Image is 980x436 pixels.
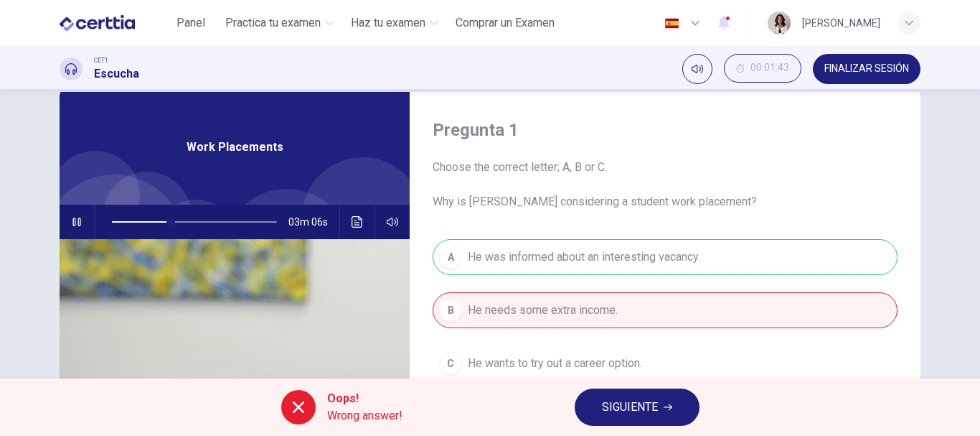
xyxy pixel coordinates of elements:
span: Oops! [327,390,402,407]
span: 03m 06s [288,205,339,239]
button: Practica tu examen [220,10,339,36]
span: Work Placements [187,139,283,156]
h4: Pregunta 1 [433,119,897,142]
div: Silenciar [682,54,712,84]
span: Comprar un Examen [456,14,555,32]
span: 00:01:43 [750,62,789,74]
span: FINALIZAR SESIÓN [824,63,909,75]
h1: Escucha [94,65,139,83]
span: Haz tu examen [351,14,425,32]
span: Panel [176,14,205,32]
img: Profile picture [768,11,791,34]
a: CERTTIA logo [60,9,168,37]
span: Choose the correct letter; A, B or C. Why is [PERSON_NAME] considering a student work placement? [433,159,897,210]
img: es [663,18,681,29]
button: Haz clic para ver la transcripción del audio [346,205,369,239]
button: Haz tu examen [345,10,444,36]
button: SIGUIENTE [575,389,699,426]
div: [PERSON_NAME] [802,14,880,32]
img: CERTTIA logo [60,9,135,37]
span: Practica tu examen [225,14,321,32]
button: 00:01:43 [724,54,801,83]
span: CET1 [94,55,108,65]
button: FINALIZAR SESIÓN [813,54,920,84]
span: SIGUIENTE [602,397,658,417]
button: Comprar un Examen [450,10,560,36]
div: Ocultar [724,54,801,84]
span: Wrong answer! [327,407,402,425]
button: Panel [168,10,214,36]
